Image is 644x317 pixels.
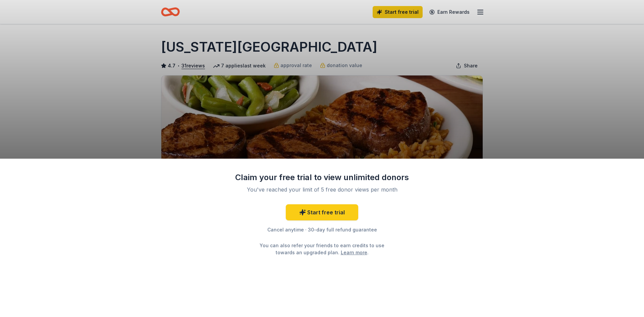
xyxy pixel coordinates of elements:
[341,249,367,256] a: Learn more
[235,172,409,183] div: Claim your free trial to view unlimited donors
[243,186,401,194] div: You've reached your limit of 5 free donor views per month
[286,204,358,220] a: Start free trial
[254,242,390,256] div: You can also refer your friends to earn credits to use towards an upgraded plan. .
[235,226,409,234] div: Cancel anytime · 30-day full refund guarantee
